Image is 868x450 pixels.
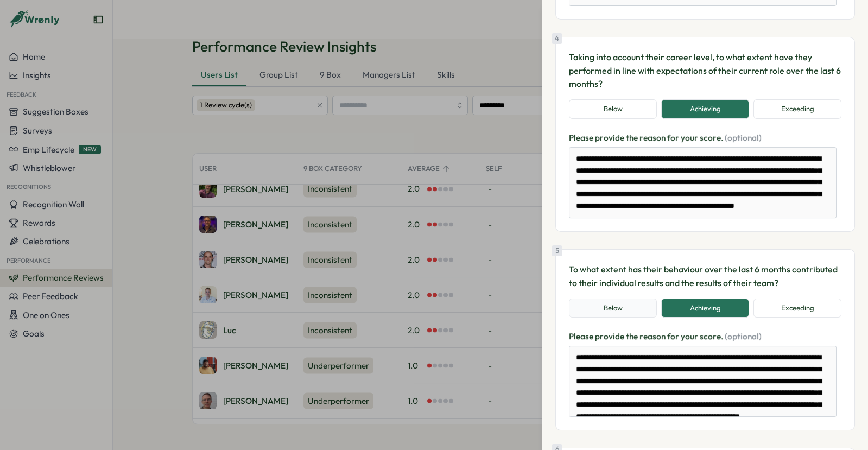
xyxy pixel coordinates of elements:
button: Achieving [661,99,749,119]
span: for [667,331,681,341]
span: for [667,132,681,143]
span: your [681,132,700,143]
span: provide [595,331,626,341]
span: the [626,331,639,341]
button: Exceeding [753,99,841,119]
span: reason [639,331,667,341]
p: To what extent has their behaviour over the last 6 months contributed to their individual results... [569,263,841,290]
button: Below [569,99,657,119]
button: Exceeding [753,299,841,318]
span: Please [569,132,595,143]
span: score. [700,331,725,341]
div: 5 [552,245,562,256]
span: provide [595,132,626,143]
button: Below [569,299,657,318]
span: score. [700,132,725,143]
span: Please [569,331,595,341]
p: Taking into account their career level, to what extent have they performed in line with expectati... [569,50,841,91]
span: your [681,331,700,341]
span: reason [639,132,667,143]
span: (optional) [725,331,762,341]
span: (optional) [725,132,762,143]
span: the [626,132,639,143]
button: Achieving [661,299,749,318]
div: 4 [552,33,562,44]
